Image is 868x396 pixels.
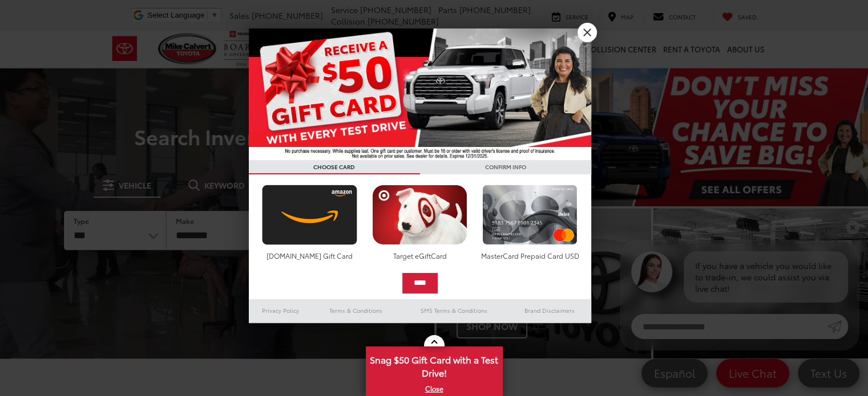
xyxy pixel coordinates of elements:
a: Terms & Conditions [312,304,399,317]
img: 55838_top_625864.jpg [249,28,591,160]
img: amazoncard.png [259,185,360,245]
div: [DOMAIN_NAME] Gift Card [259,251,360,260]
div: MasterCard Prepaid Card USD [479,251,580,260]
div: Target eGiftCard [369,251,470,260]
a: SMS Terms & Conditions [400,304,508,317]
img: mastercard.png [479,185,580,245]
h3: CONFIRM INFO [420,160,591,174]
a: Privacy Policy [249,304,313,317]
span: Snag $50 Gift Card with a Test Drive! [367,348,502,382]
img: targetcard.png [369,185,470,245]
a: Brand Disclaimers [508,304,591,317]
h3: CHOOSE CARD [249,160,420,174]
